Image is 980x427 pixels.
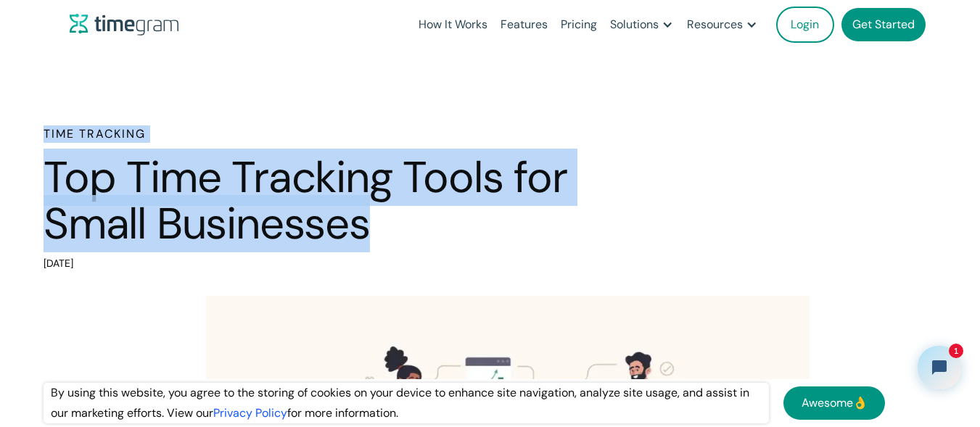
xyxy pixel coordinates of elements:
iframe: Tidio Chat [905,333,973,402]
a: Privacy Policy [213,405,287,420]
h1: Top Time Tracking Tools for Small Businesses [44,154,653,246]
div: Resources [687,14,743,35]
a: Get Started [841,8,926,41]
a: Awesome👌 [783,386,885,420]
h6: Time Tracking [44,125,653,143]
div: Solutions [610,14,659,35]
div: By using this website, you agree to the storing of cookies on your device to enhance site navigat... [44,383,769,423]
a: Login [776,7,834,43]
div: [DATE] [44,254,653,274]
